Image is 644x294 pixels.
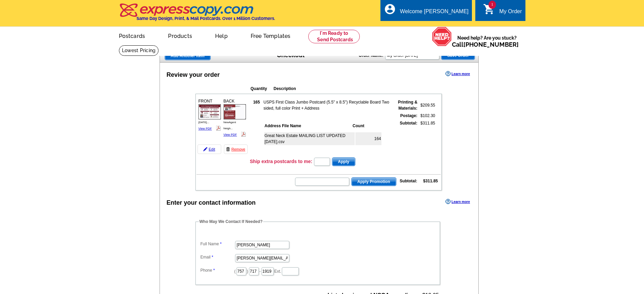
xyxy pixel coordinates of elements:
span: 1 [489,1,496,9]
strong: Subtotal: [400,121,417,126]
a: [PHONE_NUMBER] [463,41,519,48]
a: Learn more [445,71,470,76]
label: Phone [201,267,234,273]
th: Count [352,122,381,129]
a: 1 shopping_cart My Order [483,7,522,16]
img: small-thumb.jpg [199,104,221,119]
img: small-thumb.jpg [224,104,246,119]
img: help [432,27,452,46]
div: Review your order [167,70,220,80]
a: Edit [198,144,221,154]
a: Add Another Item [165,51,211,60]
span: Apply Promotion [352,178,396,186]
div: Enter your contact information [167,198,256,207]
a: Free Templates [240,27,302,43]
strong: Postage: [400,113,417,118]
a: View PDF [199,127,212,130]
strong: Printing & Materials: [398,100,417,111]
iframe: LiveChat chat widget [508,137,644,294]
span: Call [452,41,519,48]
a: Learn more [445,199,470,204]
a: Remove [224,144,248,154]
label: Full Name [201,241,234,247]
span: Apply [332,158,355,166]
i: account_circle [384,3,396,15]
a: Postcards [108,27,156,43]
a: Help [204,27,238,43]
strong: 165 [253,100,260,105]
td: $311.85 [418,120,435,155]
img: pdf_logo.png [216,126,221,131]
label: Email [201,254,234,260]
img: trashcan-icon.gif [226,147,230,151]
div: FRONT [198,97,222,133]
dd: ( ) - Ext. [199,266,437,276]
th: Description [273,85,397,92]
strong: $311.85 [423,179,438,183]
span: NewAgent Neigh... [224,121,236,130]
td: $209.55 [418,99,435,112]
th: Quantity [250,85,273,92]
span: [DATE]... [199,121,209,124]
h3: Ship extra postcards to me: [250,158,312,164]
a: View PDF [224,133,237,136]
td: 164 [355,132,381,145]
a: Products [157,27,203,43]
div: My Order [499,8,522,18]
span: Need help? Are you stuck? [452,35,522,48]
th: Address File Name [264,122,352,129]
td: USPS First Class Jumbo Postcard (5.5" x 8.5") Recyclable Board Two sided, full color Print + Address [263,99,391,112]
div: BACK [223,97,247,139]
h4: Same Day Design, Print, & Mail Postcards. Over 1 Million Customers. [137,16,275,21]
legend: Who May We Contact If Needed? [199,219,263,225]
i: shopping_cart [483,3,495,15]
img: pdf_logo.png [241,132,246,137]
td: Great Neck Estate MAILING LIST UPDATED [DATE].csv [264,132,355,145]
strong: Subtotal: [400,179,417,183]
td: $102.30 [418,112,435,119]
a: Same Day Design, Print, & Mail Postcards. Over 1 Million Customers. [119,8,275,21]
img: pencil-icon.gif [203,147,207,151]
button: Apply Promotion [351,177,396,186]
span: Add Another Item [165,52,210,60]
button: Apply [332,157,355,166]
div: Welcome [PERSON_NAME] [400,8,469,18]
